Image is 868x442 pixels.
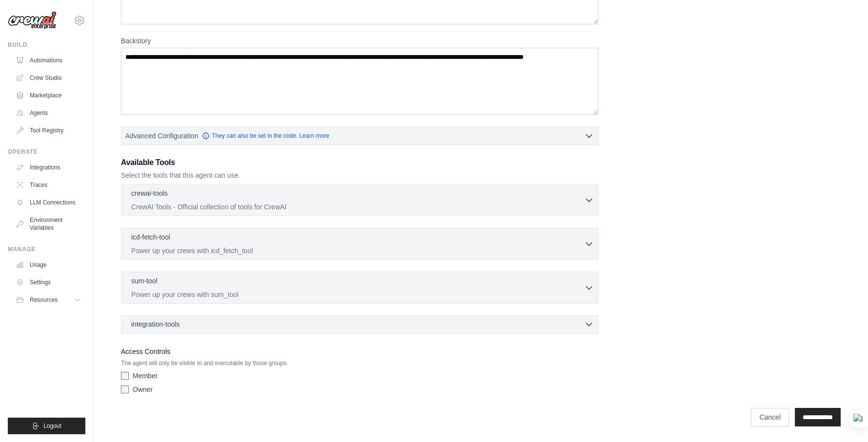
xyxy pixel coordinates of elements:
[131,246,584,256] p: Power up your crews with icd_fetch_tool
[125,232,594,256] button: icd-fetch-tool Power up your crews with icd_fetch_tool
[133,385,153,394] label: Owner
[125,188,594,212] button: crewai-tools CrewAI Tools - Official collection of tools for CrewAI
[12,70,85,86] a: Crew Studio
[131,202,584,212] p: CrewAI Tools - Official collection of tools for CrewAI
[131,188,168,198] p: crewai-tools
[131,319,180,329] span: integration-tools
[12,195,85,210] a: LLM Connections
[121,346,598,357] label: Access Controls
[12,123,85,138] a: Tool Registry
[133,371,158,381] label: Member
[12,105,85,121] a: Agents
[202,132,329,140] a: They can also be set in the code. Learn more
[43,422,61,430] span: Logout
[12,88,85,103] a: Marketplace
[125,319,594,329] button: integration-tools
[131,276,158,286] p: sum-tool
[8,41,85,49] div: Build
[12,257,85,273] a: Usage
[121,359,598,367] p: The agent will only be visible to and executable by those groups.
[8,418,85,434] button: Logout
[121,127,598,145] button: Advanced Configuration They can also be set in the code. Learn more
[8,148,85,156] div: Operate
[125,131,198,141] span: Advanced Configuration
[751,408,789,426] a: Cancel
[12,275,85,290] a: Settings
[121,36,598,46] label: Backstory
[12,53,85,68] a: Automations
[8,11,57,30] img: Logo
[131,232,170,242] p: icd-fetch-tool
[12,212,85,236] a: Environment Variables
[12,160,85,175] a: Integrations
[12,292,85,308] button: Resources
[125,276,594,299] button: sum-tool Power up your crews with sum_tool
[131,290,584,299] p: Power up your crews with sum_tool
[121,157,598,168] h3: Available Tools
[121,170,598,180] p: Select the tools that this agent can use.
[8,245,85,253] div: Manage
[12,177,85,193] a: Traces
[30,296,58,304] span: Resources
